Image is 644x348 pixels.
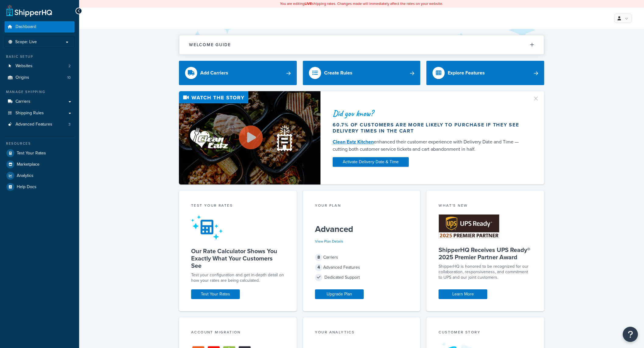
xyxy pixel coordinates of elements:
[333,138,374,145] a: Clean Eatz Kitchen
[439,289,487,299] a: Learn More
[315,289,364,299] a: Upgrade Plan
[5,72,75,83] a: Origins10
[189,43,231,47] h2: Welcome Guide
[333,138,525,153] div: enhanced their customer experience with Delivery Date and Time — cutting both customer service ti...
[17,184,37,190] span: Help Docs
[315,254,322,261] span: 8
[191,203,285,210] div: Test your rates
[68,122,71,127] span: 3
[439,246,532,261] h5: ShipperHQ Receives UPS Ready® 2025 Premier Partner Award
[439,264,532,280] p: ShipperHQ is honored to be recognized for our collaboration, responsiveness, and commitment to UP...
[191,289,240,299] a: Test Your Rates
[16,24,36,29] span: Dashboard
[5,170,75,181] a: Analytics
[200,69,228,77] div: Add Carriers
[5,159,75,170] a: Marketplace
[5,60,75,72] li: Websites
[315,239,343,244] a: View Plan Details
[5,60,75,72] a: Websites2
[315,264,322,271] span: 4
[191,247,285,269] h5: Our Rate Calculator Shows You Exactly What Your Customers See
[5,148,75,159] a: Test Your Rates
[68,64,71,69] span: 2
[15,40,37,45] span: Scope: Live
[5,108,75,119] a: Shipping Rules
[333,157,409,167] a: Activate Delivery Date & Time
[5,89,75,95] div: Manage Shipping
[426,61,544,85] a: Explore Features
[448,69,485,77] div: Explore Features
[16,111,44,116] span: Shipping Rules
[5,96,75,107] a: Carriers
[5,181,75,192] a: Help Docs
[303,61,421,85] a: Create Rules
[67,75,71,80] span: 10
[16,99,30,104] span: Carriers
[315,224,408,234] h5: Advanced
[315,203,408,210] div: Your Plan
[179,35,544,54] button: Welcome Guide
[315,273,408,282] div: Dedicated Support
[439,329,532,336] div: Customer Story
[5,72,75,83] li: Origins
[5,119,75,130] li: Advanced Features
[16,64,33,69] span: Websites
[324,69,352,77] div: Create Rules
[17,162,40,167] span: Marketplace
[315,329,408,336] div: Your Analytics
[623,327,638,342] button: Open Resource Center
[16,122,52,127] span: Advanced Features
[191,329,285,336] div: Account Migration
[17,151,46,156] span: Test Your Rates
[179,91,320,184] img: Video thumbnail
[5,141,75,146] div: Resources
[191,272,285,283] div: Test your configuration and get in-depth detail on how your rates are being calculated.
[333,122,525,134] div: 60.7% of customers are more likely to purchase if they see delivery times in the cart
[333,109,525,118] div: Did you know?
[17,173,33,178] span: Analytics
[16,75,29,80] span: Origins
[315,263,408,272] div: Advanced Features
[315,253,408,262] div: Carriers
[5,54,75,59] div: Basic Setup
[305,1,312,6] b: LIVE
[5,21,75,33] a: Dashboard
[5,119,75,130] a: Advanced Features3
[179,61,297,85] a: Add Carriers
[439,203,532,210] div: What's New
